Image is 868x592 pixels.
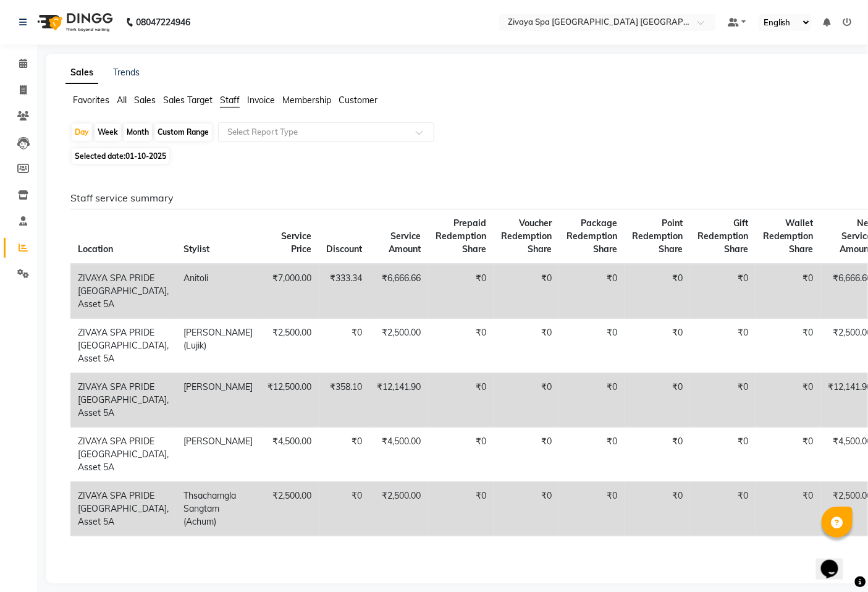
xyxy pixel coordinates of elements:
div: Month [124,124,152,141]
td: ₹0 [690,428,756,482]
span: Stylist [183,243,209,255]
td: ₹0 [625,264,690,319]
span: Membership [282,95,331,106]
td: ₹0 [494,264,559,319]
td: ₹333.34 [319,264,369,319]
td: [PERSON_NAME] [176,428,260,482]
td: ZIVAYA SPA PRIDE [GEOGRAPHIC_DATA], Asset 5A [70,264,176,319]
td: ₹0 [319,428,369,482]
a: Sales [65,62,98,84]
td: Thsachamgla Sangtam (Achum) [176,482,260,536]
td: ₹0 [428,264,494,319]
span: Invoice [247,95,275,106]
td: ₹12,141.90 [369,373,428,428]
td: ₹0 [559,428,625,482]
span: Prepaid Redemption Share [436,218,486,255]
span: Service Price [281,230,311,255]
div: Custom Range [154,124,212,141]
td: ₹0 [756,428,821,482]
td: ZIVAYA SPA PRIDE [GEOGRAPHIC_DATA], Asset 5A [70,373,176,428]
td: ₹0 [559,264,625,319]
td: ₹4,500.00 [260,428,319,482]
span: Wallet Redemption Share [763,218,814,255]
td: ₹0 [756,482,821,536]
td: ZIVAYA SPA PRIDE [GEOGRAPHIC_DATA], Asset 5A [70,482,176,536]
td: ₹0 [319,319,369,373]
td: ₹0 [690,482,756,536]
span: Voucher Redemption Share [501,218,552,255]
td: ₹0 [559,482,625,536]
span: Package Redemption Share [567,218,617,255]
td: ₹358.10 [319,373,369,428]
td: ₹2,500.00 [260,482,319,536]
span: Location [78,243,113,255]
td: ₹0 [690,373,756,428]
span: 01-10-2025 [125,151,166,161]
span: Customer [339,95,377,106]
td: ₹7,000.00 [260,264,319,319]
td: ZIVAYA SPA PRIDE [GEOGRAPHIC_DATA], Asset 5A [70,428,176,482]
td: ₹0 [494,482,559,536]
td: ₹2,500.00 [369,319,428,373]
td: ₹12,500.00 [260,373,319,428]
td: ₹0 [559,373,625,428]
span: All [117,95,127,106]
img: logo [32,5,116,40]
td: ₹0 [756,264,821,319]
td: ₹0 [428,373,494,428]
td: ₹0 [428,319,494,373]
b: 08047224946 [136,5,190,40]
td: ₹0 [428,428,494,482]
td: ₹2,500.00 [369,482,428,536]
span: Favorites [73,95,109,106]
iframe: chat widget [816,543,856,580]
td: Anitoli [176,264,260,319]
span: Service Amount [389,230,421,255]
td: ₹0 [494,373,559,428]
span: Gift Redemption Share [697,218,748,255]
div: Week [95,124,121,141]
td: ₹0 [690,264,756,319]
span: Sales Target [163,95,213,106]
td: ₹0 [428,482,494,536]
td: ₹0 [494,428,559,482]
h6: Staff service summary [70,192,841,204]
td: ₹6,666.66 [369,264,428,319]
span: Staff [220,95,240,106]
td: ₹0 [625,373,690,428]
span: Discount [326,243,362,255]
div: Day [72,124,92,141]
td: ₹0 [690,319,756,373]
td: ₹0 [756,319,821,373]
span: Selected date: [72,148,169,164]
td: [PERSON_NAME] (Lujik) [176,319,260,373]
td: ₹4,500.00 [369,428,428,482]
td: ₹0 [625,482,690,536]
a: Trends [113,67,140,78]
td: [PERSON_NAME] [176,373,260,428]
td: ₹2,500.00 [260,319,319,373]
td: ₹0 [625,319,690,373]
td: ₹0 [494,319,559,373]
td: ZIVAYA SPA PRIDE [GEOGRAPHIC_DATA], Asset 5A [70,319,176,373]
td: ₹0 [559,319,625,373]
td: ₹0 [625,428,690,482]
td: ₹0 [756,373,821,428]
span: Sales [134,95,156,106]
td: ₹0 [319,482,369,536]
span: Point Redemption Share [632,218,683,255]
